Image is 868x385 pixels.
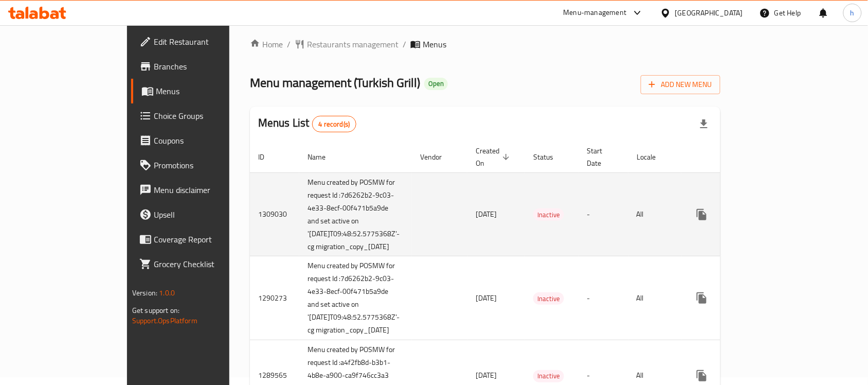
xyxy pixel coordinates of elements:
[637,151,669,163] span: Locale
[675,7,743,19] div: [GEOGRAPHIC_DATA]
[424,78,448,90] div: Open
[533,370,564,382] span: Inactive
[131,103,272,128] a: Choice Groups
[250,256,299,340] td: 1290273
[533,151,567,163] span: Status
[424,79,448,88] span: Open
[533,209,564,221] span: Inactive
[131,29,272,54] a: Edit Restaurant
[587,145,616,169] span: Start Date
[313,119,356,129] span: 4 record(s)
[851,7,855,19] span: h
[156,85,264,97] span: Menus
[692,112,716,136] div: Export file
[690,286,714,310] button: more
[154,208,264,221] span: Upsell
[250,38,720,50] nav: breadcrumb
[131,128,272,153] a: Coupons
[714,286,739,310] button: Change Status
[154,110,264,122] span: Choice Groups
[131,153,272,178] a: Promotions
[154,60,264,73] span: Branches
[154,159,264,171] span: Promotions
[476,369,497,382] span: [DATE]
[131,54,272,79] a: Branches
[476,145,513,169] span: Created On
[579,256,628,340] td: -
[714,202,739,227] button: Change Status
[579,172,628,256] td: -
[533,293,564,305] span: Inactive
[641,75,720,94] button: Add New Menu
[628,172,681,256] td: All
[250,172,299,256] td: 1309030
[132,286,157,300] span: Version:
[299,172,412,256] td: Menu created by POSMW for request Id :7d6262b2-9c03-4e33-8ecf-00f471b5a9de and set active on '[DA...
[154,233,264,246] span: Coverage Report
[131,202,272,227] a: Upsell
[420,151,455,163] span: Vendor
[476,291,497,305] span: [DATE]
[295,38,399,50] a: Restaurants management
[154,184,264,196] span: Menu disclaimer
[308,151,339,163] span: Name
[287,38,291,50] li: /
[649,78,712,91] span: Add New Menu
[423,38,446,50] span: Menus
[132,314,197,327] a: Support.OpsPlatform
[154,258,264,270] span: Grocery Checklist
[131,227,272,252] a: Coverage Report
[132,304,179,317] span: Get support on:
[476,207,497,221] span: [DATE]
[131,79,272,103] a: Menus
[312,116,357,132] div: Total records count
[258,115,356,132] h2: Menus List
[159,286,175,300] span: 1.0.0
[564,7,627,19] div: Menu-management
[681,142,797,173] th: Actions
[690,202,714,227] button: more
[131,178,272,202] a: Menu disclaimer
[258,151,278,163] span: ID
[628,256,681,340] td: All
[154,134,264,147] span: Coupons
[131,252,272,276] a: Grocery Checklist
[403,38,406,50] li: /
[250,71,420,94] span: Menu management ( Turkish Grill )
[154,36,264,48] span: Edit Restaurant
[533,208,564,221] div: Inactive
[307,38,399,50] span: Restaurants management
[299,256,412,340] td: Menu created by POSMW for request Id :7d6262b2-9c03-4e33-8ecf-00f471b5a9de and set active on '[DA...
